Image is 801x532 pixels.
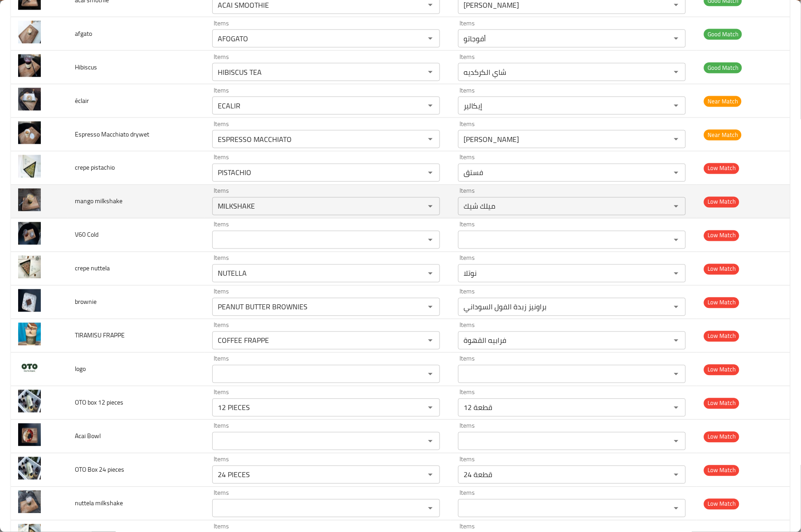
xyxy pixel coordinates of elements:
[18,491,41,513] img: nuttela milkshake
[75,397,123,409] span: OTO box 12 pieces
[704,298,739,308] span: Low Match
[18,88,41,111] img: éclair
[75,128,149,140] span: Espresso Macchiato drywet
[75,195,122,207] span: mango milkshake
[670,200,683,213] button: Open
[18,289,41,312] img: brownie
[704,264,739,274] span: Low Match
[75,28,92,39] span: afgato
[670,133,683,146] button: Open
[670,401,683,414] button: Open
[424,267,437,280] button: Open
[424,166,437,179] button: Open
[75,330,125,342] span: TIRAMISU FRAPPE
[424,200,437,213] button: Open
[424,32,437,45] button: Open
[424,301,437,313] button: Open
[18,390,41,413] img: OTO box 12 pieces
[704,197,739,207] span: Low Match
[670,32,683,45] button: Open
[704,96,742,107] span: Near Match
[670,469,683,481] button: Open
[424,133,437,146] button: Open
[704,432,739,442] span: Low Match
[424,99,437,112] button: Open
[670,435,683,448] button: Open
[704,29,742,39] span: Good Match
[18,122,41,144] img: Espresso Macchiato drywet
[424,469,437,481] button: Open
[18,54,41,77] img: Hibiscus
[704,163,739,174] span: Low Match
[18,21,41,44] img: afgato
[704,465,739,476] span: Low Match
[670,368,683,381] button: Open
[75,61,97,73] span: Hibiscus
[18,189,41,211] img: mango milkshake
[75,430,101,442] span: Acai Bowl
[424,435,437,448] button: Open
[424,334,437,347] button: Open
[424,234,437,246] button: Open
[670,234,683,246] button: Open
[18,457,41,480] img: OTO Box 24 pieces
[424,401,437,414] button: Open
[670,66,683,78] button: Open
[670,267,683,280] button: Open
[704,331,739,342] span: Low Match
[704,398,739,409] span: Low Match
[75,95,89,107] span: éclair
[75,498,123,509] span: nuttela milkshake
[424,368,437,381] button: Open
[18,256,41,278] img: crepe nuttela
[424,66,437,78] button: Open
[75,162,115,174] span: crepe pistachio
[75,263,110,274] span: crepe nuttela
[18,323,41,346] img: TIRAMISU FRAPPE
[704,499,739,509] span: Low Match
[75,296,97,308] span: brownie
[704,365,739,375] span: Low Match
[704,230,739,241] span: Low Match
[670,301,683,313] button: Open
[670,99,683,112] button: Open
[75,229,98,241] span: V60 Cold
[75,464,124,476] span: OTO Box 24 pieces
[670,166,683,179] button: Open
[704,63,742,73] span: Good Match
[18,424,41,446] img: Acai Bowl
[670,334,683,347] button: Open
[424,502,437,515] button: Open
[18,356,41,379] img: logo
[18,222,41,245] img: V60 Cold
[18,155,41,178] img: crepe pistachio
[670,502,683,515] button: Open
[704,130,742,140] span: Near Match
[75,363,86,375] span: logo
